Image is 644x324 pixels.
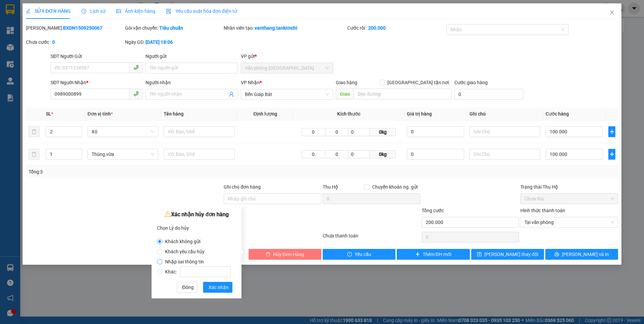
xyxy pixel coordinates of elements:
div: SĐT Người Nhận [51,79,143,86]
span: Khách không gửi [162,239,203,244]
span: 0kg [370,150,396,158]
div: Chọn Lý do hủy [157,223,236,233]
span: save [477,252,482,257]
input: Ghi chú đơn hàng [224,193,321,204]
span: SL [46,111,51,117]
span: Yêu cầu [355,251,371,258]
b: vanthang.tankimchi [255,25,297,31]
input: VD: Bàn, Ghế [164,126,235,137]
div: Người gửi [146,53,238,60]
span: phone [133,91,139,96]
span: [PERSON_NAME] thay đổi [484,251,538,258]
span: Xô [92,127,155,137]
input: VD: Bàn, Ghế [164,149,235,160]
span: Yêu cầu xuất hóa đơn điện tử [166,8,237,14]
span: Thu Hộ [323,184,338,190]
b: BXDN1509250067 [63,25,102,31]
b: Tiêu chuẩn [159,25,183,31]
span: Tên hàng [164,111,184,117]
span: Giá trị hàng [407,111,432,117]
span: user-add [229,92,234,97]
button: plusThêm ĐH mới [397,249,470,260]
button: exclamation-circleYêu cầu [323,249,395,260]
span: Tại văn phòng [524,217,614,227]
span: plus [415,252,420,257]
input: Ghi Chú [470,149,541,160]
label: Ghi chú đơn hàng [224,184,261,190]
div: Ngày GD: [125,38,223,46]
div: Cước rồi : [347,24,445,32]
button: delete [29,126,39,137]
div: Chưa thanh toán [322,232,421,244]
button: Close [603,3,621,22]
span: Nhập sai thông tin [162,259,206,264]
span: Văn phòng Đà Nẵng [245,63,329,73]
b: [DATE] 18:06 [146,39,173,45]
span: Cước hàng [546,111,569,117]
span: delete [266,252,270,257]
b: 0 [52,39,55,45]
img: icon [166,9,171,14]
span: Khách yêu cầu hủy [162,249,207,254]
span: exclamation-circle [347,252,352,257]
input: Khác: [180,266,231,277]
span: Đóng [182,284,194,291]
span: Khác: [162,269,233,274]
b: 200.000 [368,25,386,31]
input: Dọc đường [354,89,452,99]
span: Thêm ĐH mới [423,251,451,258]
div: Chưa cước : [26,38,124,46]
span: close [609,10,615,15]
span: Lịch sử [82,8,105,14]
div: Gói vận chuyển: [125,24,223,32]
label: Cước giao hàng [454,80,488,85]
button: printer[PERSON_NAME] và In [545,249,618,260]
span: picture [116,9,121,13]
div: VP gửi [241,53,333,60]
span: phone [133,65,139,70]
span: VP Nhận [241,80,260,85]
span: plus [609,152,615,157]
input: C [348,150,370,158]
button: plus [608,149,615,160]
button: plus [608,126,615,137]
span: Xác nhận [208,284,229,291]
span: Hủy Đơn Hàng [273,251,304,258]
span: Bến Giáp Bát [245,89,329,99]
th: Ghi chú [467,107,543,121]
span: clock-circle [82,9,86,13]
input: D [301,150,325,158]
span: [GEOGRAPHIC_DATA] tận nơi [385,79,452,86]
input: Cước giao hàng [454,89,523,100]
span: Giao [336,89,354,99]
button: save[PERSON_NAME] thay đổi [471,249,544,260]
span: Ảnh kiện hàng [116,8,155,14]
span: edit [26,9,31,13]
input: R [325,150,349,158]
span: Định lượng [253,111,277,117]
span: 0kg [370,128,396,136]
span: Chưa thu [524,194,614,204]
div: Xác nhận hủy đơn hàng [157,209,236,220]
span: Tổng cước [422,208,444,213]
label: Hình thức thanh toán [520,208,565,213]
div: [PERSON_NAME]: [26,24,124,32]
div: SĐT Người Gửi [51,53,143,60]
span: Giao hàng [336,80,357,85]
div: Người nhận [146,79,238,86]
div: Nhân viên tạo: [224,24,346,32]
button: Đóng [177,282,197,293]
span: [PERSON_NAME] và In [562,251,609,258]
span: warning [164,210,171,217]
span: Kích thước [337,111,360,117]
span: printer [554,252,559,257]
input: R [325,128,349,136]
span: SỬA ĐƠN HÀNG [26,8,71,14]
input: C [348,128,370,136]
input: D [301,128,325,136]
button: delete [29,149,39,160]
span: Thùng vừa [92,149,155,159]
span: Chuyển khoản ng. gửi [369,183,420,191]
span: plus [609,129,615,134]
input: Ghi Chú [470,126,541,137]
